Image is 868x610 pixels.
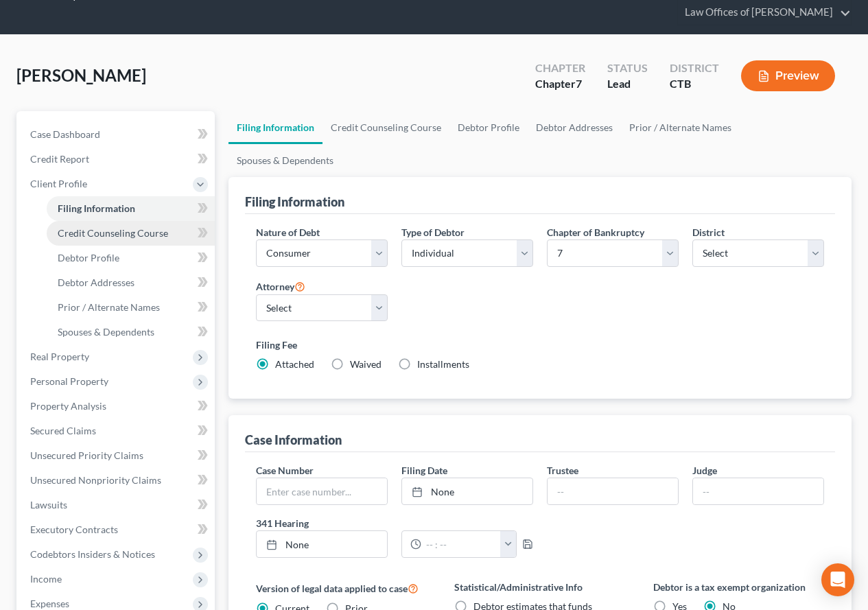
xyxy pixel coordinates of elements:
label: Nature of Debt [256,225,320,239]
a: Unsecured Priority Claims [19,443,215,468]
div: Open Intercom Messenger [821,563,854,596]
label: Version of legal data applied to case [256,580,427,596]
a: Prior / Alternate Names [47,295,215,320]
div: District [670,60,719,76]
label: Filing Date [401,463,447,478]
input: -- : -- [421,531,501,557]
label: Debtor is a tax exempt organization [653,580,824,594]
a: Debtor Profile [449,111,528,144]
label: Case Number [256,463,314,478]
span: Property Analysis [30,400,106,412]
a: Prior / Alternate Names [621,111,740,144]
label: Type of Debtor [401,225,465,239]
a: Secured Claims [19,419,215,443]
label: Judge [692,463,717,478]
a: Credit Counseling Course [322,111,449,144]
a: Executory Contracts [19,517,215,542]
label: 341 Hearing [249,516,540,530]
a: Case Dashboard [19,122,215,147]
a: Spouses & Dependents [47,320,215,344]
span: Debtor Profile [58,252,119,263]
a: Debtor Addresses [47,270,215,295]
span: Prior / Alternate Names [58,301,160,313]
span: Expenses [30,598,69,609]
span: Executory Contracts [30,524,118,535]
div: Lead [607,76,648,92]
div: Case Information [245,432,342,448]
span: 7 [576,77,582,90]
span: Income [30,573,62,585]
div: Status [607,60,648,76]
label: District [692,225,725,239]
div: CTB [670,76,719,92]
span: Installments [417,358,469,370]
span: Lawsuits [30,499,67,511]
label: Trustee [547,463,578,478]
div: Chapter [535,60,585,76]
div: Chapter [535,76,585,92]
label: Attorney [256,278,305,294]
span: Attached [275,358,314,370]
div: Filing Information [245,193,344,210]
span: Client Profile [30,178,87,189]
a: Lawsuits [19,493,215,517]
span: Credit Counseling Course [58,227,168,239]
a: Property Analysis [19,394,215,419]
label: Filing Fee [256,338,824,352]
a: None [402,478,532,504]
span: Credit Report [30,153,89,165]
span: Case Dashboard [30,128,100,140]
input: Enter case number... [257,478,387,504]
a: Credit Counseling Course [47,221,215,246]
span: Unsecured Nonpriority Claims [30,474,161,486]
label: Statistical/Administrative Info [454,580,625,594]
a: Debtor Addresses [528,111,621,144]
a: Filing Information [228,111,322,144]
span: Codebtors Insiders & Notices [30,548,155,560]
a: Spouses & Dependents [228,144,342,177]
input: -- [693,478,823,504]
a: Debtor Profile [47,246,215,270]
a: Filing Information [47,196,215,221]
span: Debtor Addresses [58,277,134,288]
a: None [257,531,387,557]
span: Personal Property [30,375,108,387]
span: Spouses & Dependents [58,326,154,338]
label: Chapter of Bankruptcy [547,225,644,239]
span: Secured Claims [30,425,96,436]
a: Unsecured Nonpriority Claims [19,468,215,493]
span: Filing Information [58,202,135,214]
span: Real Property [30,351,89,362]
input: -- [548,478,678,504]
span: Waived [350,358,382,370]
a: Credit Report [19,147,215,172]
span: Unsecured Priority Claims [30,449,143,461]
span: [PERSON_NAME] [16,65,146,85]
button: Preview [741,60,835,91]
